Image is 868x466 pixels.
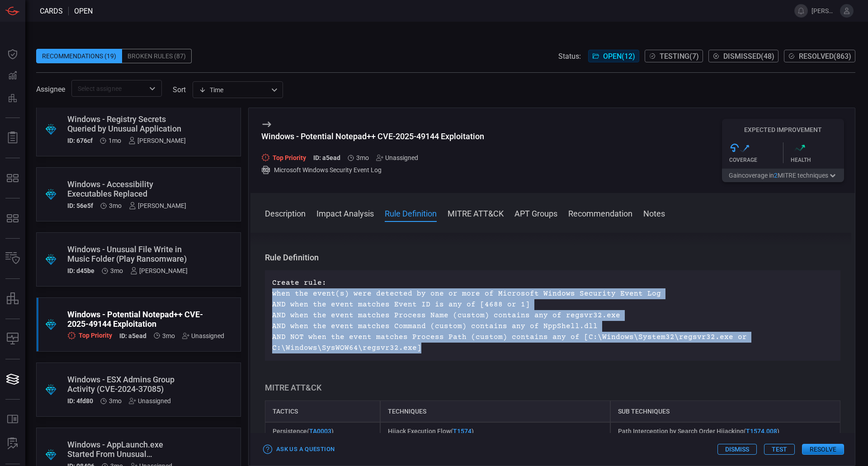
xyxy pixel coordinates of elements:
div: [PERSON_NAME] [129,202,186,209]
label: sort [173,85,186,94]
button: Description [265,207,306,218]
button: Recommendation [568,207,632,218]
button: Testing(7) [645,50,703,62]
button: Gaincoverage in2MITRE techniques [722,169,844,182]
a: T1574 [453,428,472,435]
button: Open [146,82,159,95]
button: MITRE ATT&CK [448,207,504,218]
div: Windows - AppLaunch.exe Started From Unusual Location (Earth Lamia) [67,440,175,459]
h3: Rule Definition [265,252,840,263]
span: Dismissed ( 48 ) [723,52,774,61]
button: Resolve [802,444,844,455]
button: Compliance Monitoring [2,328,24,350]
span: Sep 07, 2025 7:11 AM [108,137,121,144]
div: Techniques [380,400,610,422]
button: MITRE - Exposures [2,167,24,189]
h5: ID: 56e5f [67,202,93,209]
div: Unassigned [182,332,224,339]
span: Jul 08, 2025 8:14 AM [109,397,122,405]
div: Windows - Unusual File Write in Music Folder (Play Ransomware) [67,245,188,264]
div: Windows - ESX Admins Group Activity (CVE-2024-37085) [67,375,175,394]
h3: MITRE ATT&CK [265,382,840,393]
div: Microsoft Windows Security Event Log [261,165,484,174]
h5: ID: 4fd80 [67,397,93,405]
span: Testing ( 7 ) [660,52,699,61]
span: Jul 13, 2025 4:56 AM [110,267,123,274]
div: Time [199,85,269,94]
div: [PERSON_NAME] [130,267,188,274]
button: Preventions [2,87,24,108]
div: Top Priority [261,153,306,162]
button: ALERT ANALYSIS [2,433,24,455]
button: APT Groups [514,207,557,218]
button: assets [2,288,24,310]
button: Cards [2,368,24,390]
span: Jul 08, 2025 8:15 AM [162,332,175,339]
div: Windows - Potential Notepad++ CVE-2025-49144 Exploitation [261,132,484,141]
button: MITRE - Detection Posture [2,207,24,229]
span: Status: [558,52,581,61]
button: Impact Analysis [316,207,374,218]
h5: ID: 676cf [67,137,93,144]
span: Resolved ( 863 ) [799,52,851,61]
h5: Expected Improvement [722,126,844,133]
div: Broken Rules (87) [122,49,192,63]
button: Open(12) [588,50,639,62]
button: Dashboard [2,43,24,65]
h5: ID: a5ead [119,332,146,340]
div: Recommendations (19) [36,49,122,63]
button: Ask Us a Question [261,442,337,457]
a: TA0003 [309,428,331,435]
button: Notes [643,207,665,218]
span: Jul 20, 2025 6:20 AM [109,202,122,209]
div: Windows - Potential Notepad++ CVE-2025-49144 Exploitation [67,310,224,329]
span: Jul 08, 2025 8:15 AM [356,154,369,161]
div: Sub Techniques [610,400,840,422]
div: Tactics [265,400,380,422]
span: open [74,7,93,15]
span: Persistence ( ) [273,428,334,435]
h5: ID: d45be [67,267,94,274]
div: Coverage [729,157,783,163]
p: Create rule: when the event(s) were detected by one or more of Microsoft Windows Security Event L... [272,278,833,353]
span: Open ( 12 ) [603,52,635,61]
button: Resolved(863) [784,50,855,62]
div: Unassigned [376,154,418,161]
div: Windows - Registry Secrets Queried by Unusual Application [67,114,186,133]
button: Dismissed(48) [708,50,778,62]
button: Detections [2,65,24,87]
div: Health [791,157,844,163]
span: Path Interception by Search Order Hijacking ( ) [618,428,779,435]
button: Dismiss [717,444,757,455]
span: Cards [40,7,63,15]
a: T1574.008 [746,428,777,435]
span: Hijack Execution Flow ( ) [388,428,474,435]
div: [PERSON_NAME] [128,137,186,144]
input: Select assignee [74,83,144,94]
button: Inventory [2,248,24,269]
button: Reports [2,127,24,149]
button: Rule Definition [385,207,437,218]
button: Rule Catalog [2,409,24,430]
span: Assignee [36,85,65,94]
div: Top Priority [67,331,112,340]
div: Windows - Accessibility Executables Replaced [67,179,186,198]
span: [PERSON_NAME].[PERSON_NAME] [811,7,836,14]
div: Unassigned [129,397,171,405]
span: 2 [774,172,778,179]
h5: ID: a5ead [313,154,340,162]
button: Test [764,444,795,455]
